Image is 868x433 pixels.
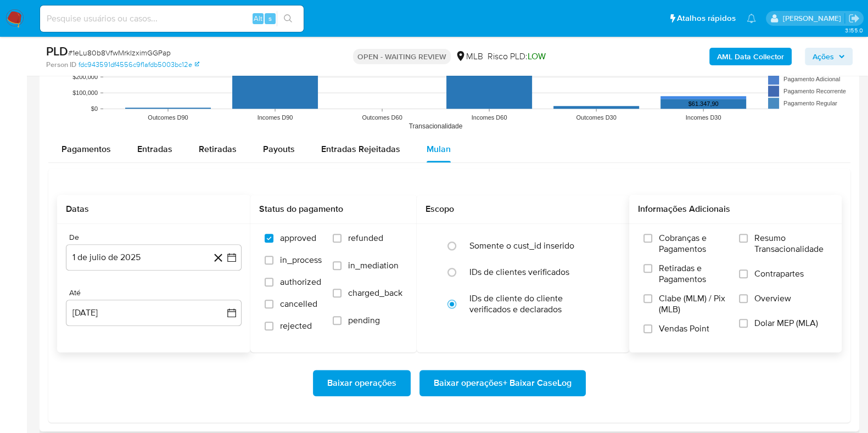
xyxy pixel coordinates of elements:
a: Notificações [747,14,756,23]
span: LOW [528,50,546,63]
a: fdc943591df4556c9f1afdb5003bc12e [79,60,199,70]
b: PLD [46,42,68,60]
span: Risco PLD: [488,50,546,63]
span: Atalhos rápidos [677,13,736,24]
b: AML Data Collector [717,48,784,65]
p: OPEN - WAITING REVIEW [353,49,451,64]
p: jhonata.costa@mercadolivre.com [782,13,844,24]
span: # 1eLu80b8VfwMrkIzximGGPap [68,47,171,58]
span: Alt [254,13,262,24]
button: search-icon [277,11,299,26]
button: Ações [805,48,853,65]
span: Ações [813,48,834,65]
div: MLB [455,50,483,63]
span: s [268,13,272,24]
input: Pesquise usuários ou casos... [40,12,304,26]
span: 3.155.0 [844,26,863,35]
a: Sair [848,13,860,24]
b: Person ID [46,60,76,70]
button: AML Data Collector [709,48,792,65]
